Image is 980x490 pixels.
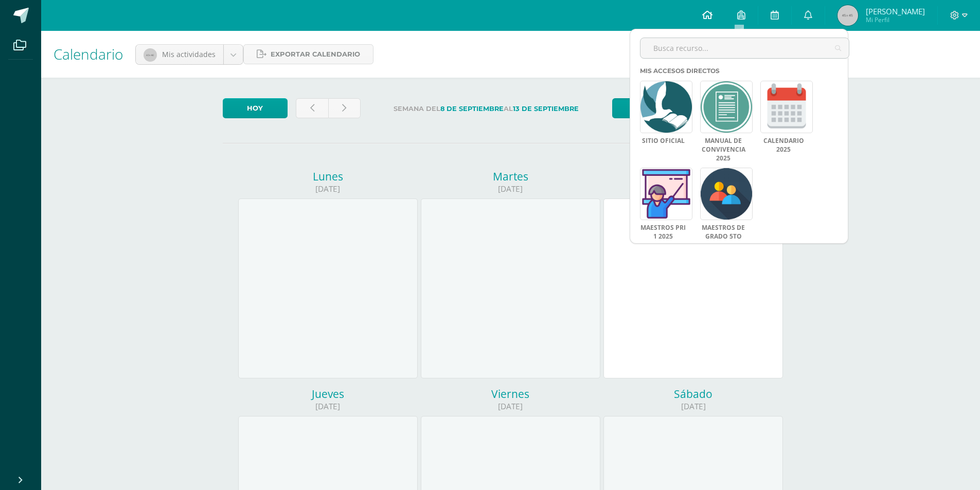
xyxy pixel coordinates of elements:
span: Calendario [54,44,123,64]
a: Maestros de Grado 5TO [700,224,746,241]
a: Hoy [223,98,288,118]
span: Mi Perfil [866,15,925,24]
span: Exportar calendario [271,45,360,64]
a: Exportar calendario [243,44,373,64]
a: Manual de Convivencia 2025 [700,137,746,162]
span: Mis accesos directos [640,67,720,75]
strong: 13 de Septiembre [513,105,579,113]
strong: 8 de Septiembre [440,105,504,113]
div: [DATE] [238,401,418,412]
a: Calendario 2025 [760,137,807,154]
a: Maestros Pri 1 2025 [640,224,686,241]
span: [PERSON_NAME] [866,6,925,16]
a: Sitio Oficial [640,137,686,146]
div: [DATE] [603,401,783,412]
div: Sábado [603,387,783,401]
img: 40x40 [144,48,157,62]
div: Miércoles [603,169,783,184]
div: Jueves [238,387,418,401]
div: Lunes [238,169,418,184]
div: [DATE] [603,184,783,194]
div: [DATE] [421,401,600,412]
div: Viernes [421,387,600,401]
div: Martes [421,169,600,184]
a: Semana [612,98,705,118]
span: Mis actividades [162,49,216,59]
a: Mis actividades [136,45,243,64]
div: [DATE] [238,184,418,194]
div: [DATE] [421,184,600,194]
input: Busca recurso... [640,38,849,58]
img: 45x45 [838,5,858,26]
label: Semana del al [369,98,604,119]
